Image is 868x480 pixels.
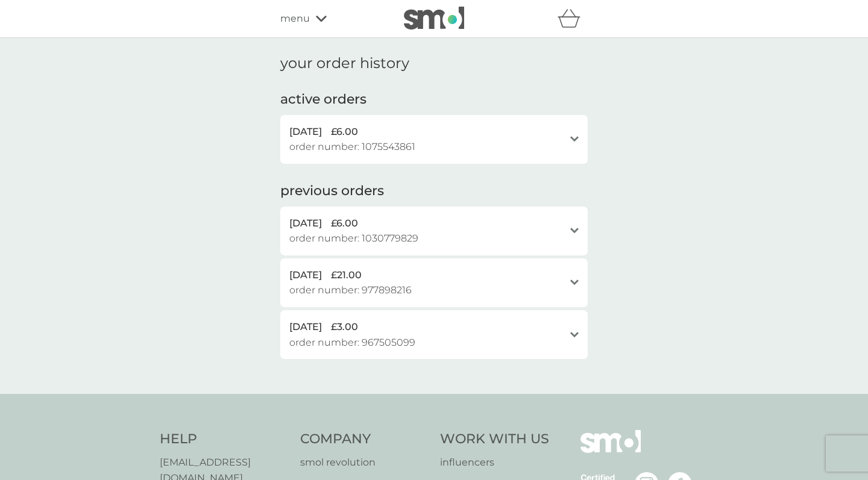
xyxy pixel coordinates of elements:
[404,7,464,30] img: smol
[289,124,322,140] span: [DATE]
[300,430,429,449] h4: Company
[300,455,429,470] a: smol revolution
[289,335,415,351] span: order number: 967505099
[331,267,362,283] span: £21.00
[331,124,358,140] span: £6.00
[289,282,412,298] span: order number: 977898216
[289,267,322,283] span: [DATE]
[289,216,322,231] span: [DATE]
[289,139,415,155] span: order number: 1075543861
[440,430,549,449] h4: Work With Us
[289,319,322,335] span: [DATE]
[331,319,358,335] span: £3.00
[558,7,588,31] div: basket
[280,11,310,26] span: menu
[280,182,384,201] h2: previous orders
[160,430,288,449] h4: Help
[440,455,549,470] a: influencers
[289,231,418,246] span: order number: 1030779829
[331,216,358,231] span: £6.00
[580,430,641,471] img: smol
[280,90,366,109] h2: active orders
[280,55,409,72] h1: your order history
